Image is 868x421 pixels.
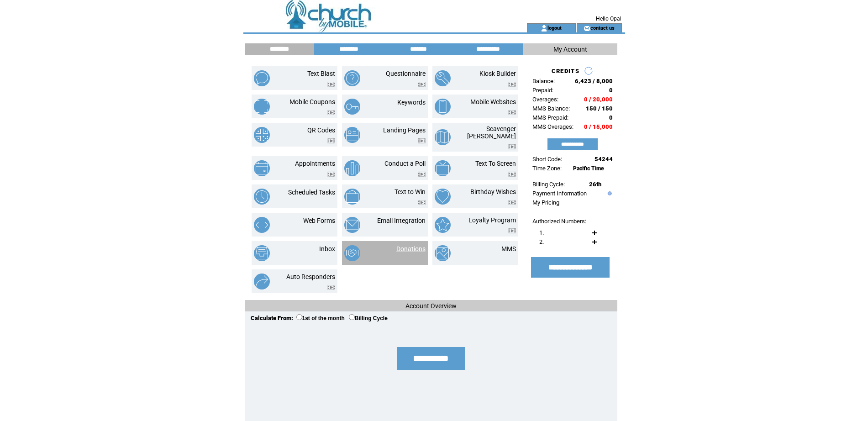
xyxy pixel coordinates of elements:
img: appointments.png [254,160,270,176]
span: Balance: [532,78,555,84]
img: scheduled-tasks.png [254,189,270,205]
a: MMS [501,245,516,253]
span: MMS Overages: [532,123,573,130]
span: Time Zone: [532,165,562,172]
span: Prepaid: [532,87,553,94]
a: Web Forms [303,217,335,224]
img: contact_us_icon.gif [584,25,590,32]
img: video.png [418,200,426,205]
img: donations.png [344,245,360,261]
span: 26th [589,181,601,188]
span: Hello Opal [596,16,621,22]
a: Kiosk Builder [479,70,516,77]
label: 1st of the month [296,315,345,321]
a: My Pricing [532,199,559,206]
img: help.gif [605,191,612,195]
input: 1st of the month [296,314,302,320]
img: video.png [508,82,516,87]
a: Text To Screen [475,160,516,167]
img: questionnaire.png [344,70,360,86]
a: Loyalty Program [468,216,516,224]
a: Donations [396,245,426,253]
span: 0 [609,87,613,94]
a: Birthday Wishes [470,188,516,195]
img: video.png [508,110,516,115]
img: qr-codes.png [254,127,270,143]
span: 54244 [594,156,613,163]
a: Keywords [397,99,426,106]
span: MMS Prepaid: [532,114,568,121]
img: email-integration.png [344,217,360,233]
span: CREDITS [552,68,579,74]
span: Pacific Time [573,165,604,172]
a: Appointments [295,160,335,167]
a: Conduct a Poll [384,160,426,167]
a: Mobile Coupons [289,98,335,105]
img: text-to-screen.png [435,160,451,176]
span: My Account [553,46,587,53]
img: video.png [418,82,426,87]
img: mobile-websites.png [435,99,451,115]
a: Email Integration [377,217,426,224]
span: 0 [609,114,613,121]
img: kiosk-builder.png [435,70,451,86]
label: Billing Cycle [349,315,388,321]
img: inbox.png [254,245,270,261]
img: conduct-a-poll.png [344,160,360,176]
a: Auto Responders [286,273,335,280]
span: Calculate From: [251,315,293,321]
input: Billing Cycle [349,314,355,320]
a: Text to Win [395,188,426,195]
img: video.png [508,228,516,233]
span: 0 / 20,000 [584,96,613,103]
img: text-to-win.png [344,189,360,205]
span: Short Code: [532,156,562,163]
img: video.png [508,200,516,205]
span: 6,423 / 8,000 [575,78,613,84]
img: web-forms.png [254,217,270,233]
span: 0 / 15,000 [584,123,613,130]
img: birthday-wishes.png [435,189,451,205]
a: Mobile Websites [470,98,516,105]
span: Account Overview [405,302,457,310]
a: contact us [590,25,615,31]
a: Inbox [319,245,335,253]
img: video.png [327,172,335,177]
img: video.png [327,285,335,290]
img: keywords.png [344,99,360,115]
a: Text Blast [307,70,335,77]
span: Billing Cycle: [532,181,565,188]
span: Overages: [532,96,558,103]
span: Authorized Numbers: [532,218,586,225]
span: MMS Balance: [532,105,570,112]
a: Landing Pages [383,126,426,134]
img: mms.png [435,245,451,261]
img: scavenger-hunt.png [435,129,451,145]
img: video.png [327,110,335,115]
a: Payment Information [532,190,587,197]
img: loyalty-program.png [435,217,451,233]
a: Scavenger [PERSON_NAME] [467,125,516,140]
span: 1. [539,229,544,236]
a: Scheduled Tasks [288,189,335,196]
a: Questionnaire [386,70,426,77]
span: 150 / 150 [586,105,613,112]
span: 2. [539,238,544,245]
img: video.png [418,138,426,143]
img: video.png [327,138,335,143]
img: video.png [508,144,516,149]
img: landing-pages.png [344,127,360,143]
img: video.png [508,172,516,177]
img: text-blast.png [254,70,270,86]
img: video.png [418,172,426,177]
img: auto-responders.png [254,274,270,289]
a: logout [547,25,562,31]
img: video.png [327,82,335,87]
img: account_icon.gif [541,25,547,32]
img: mobile-coupons.png [254,99,270,115]
a: QR Codes [307,126,335,134]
